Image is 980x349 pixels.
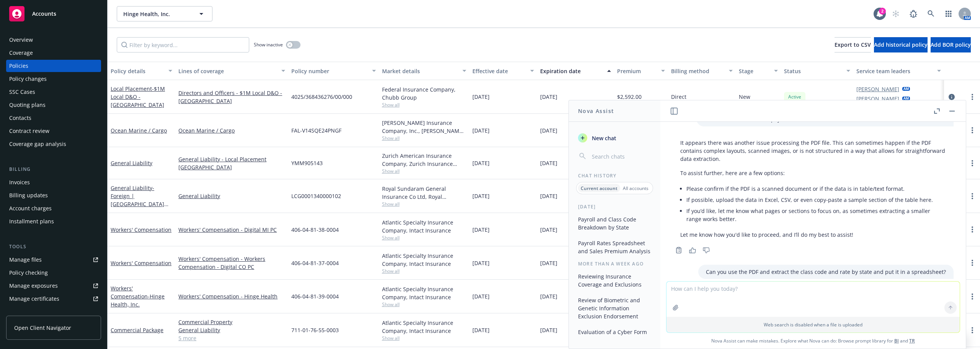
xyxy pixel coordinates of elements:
[382,152,466,168] div: Zurich American Insurance Company, Zurich Insurance Group
[382,234,466,241] span: Show all
[117,6,212,21] button: Hinge Health, Inc.
[784,67,842,75] div: Status
[382,268,466,274] span: Show all
[111,293,165,308] span: - Hinge Health, Inc.
[671,67,724,75] div: Billing method
[382,67,458,75] div: Market details
[680,231,946,239] p: Let me know how you'd like to proceed, and I’ll do my best to assist!
[540,67,603,75] div: Expiration date
[472,67,526,75] div: Effective date
[856,95,899,103] a: [PERSON_NAME]
[700,245,712,256] button: Thumbs down
[675,247,682,254] svg: Copy to clipboard
[111,285,165,308] a: Workers' Compensation
[178,192,285,200] a: General Liability
[9,86,35,98] div: SSC Cases
[947,92,956,102] a: circleInformation
[111,85,165,108] a: Local Placement
[663,333,963,349] span: Nova Assist can make mistakes. Explore what Nova can do: Browse prompt library for and
[9,306,48,318] div: Manage claims
[382,218,466,234] div: Atlantic Specialty Insurance Company, Intact Insurance
[472,326,490,334] span: [DATE]
[680,139,946,163] p: It appears there was another issue processing the PDF file. This can sometimes happen if the PDF ...
[569,261,660,267] div: More than a week ago
[291,159,323,167] span: YMM905143
[6,60,101,72] a: Policies
[6,280,101,292] a: Manage exposures
[9,215,54,228] div: Installment plans
[288,62,379,80] button: Policy number
[6,73,101,85] a: Policy changes
[382,335,466,341] span: Show all
[379,62,469,80] button: Market details
[6,34,101,46] a: Overview
[540,159,557,167] span: [DATE]
[123,10,189,18] span: Hinge Health, Inc.
[968,192,977,201] a: more
[178,226,285,234] a: Workers' Compensation - Digital MI PC
[108,62,175,80] button: Policy details
[894,338,899,344] a: BI
[382,185,466,201] div: Royal Sundaram General Insurance Co Ltd, Royal Sundaram General Insurance Co Ltd
[968,159,977,168] a: more
[739,67,769,75] div: Stage
[540,292,557,300] span: [DATE]
[540,326,557,334] span: [DATE]
[575,237,654,257] button: Payroll Rates Spreadsheet and Sales Premium Analysis
[888,6,903,21] a: Start snowing
[6,47,101,59] a: Coverage
[6,138,101,150] a: Coverage gap analysis
[540,192,557,200] span: [DATE]
[9,280,58,292] div: Manage exposures
[382,85,466,102] div: Federal Insurance Company, Chubb Group
[178,67,277,75] div: Lines of coverage
[856,67,932,75] div: Service team leaders
[9,34,33,46] div: Overview
[175,62,288,80] button: Lines of coverage
[472,226,490,234] span: [DATE]
[111,184,167,216] a: General Liability
[575,294,654,323] button: Review of Biometric and Genetic Information Exclusion Endorsement
[617,67,657,75] div: Premium
[668,62,736,80] button: Billing method
[540,93,557,101] span: [DATE]
[472,192,490,200] span: [DATE]
[291,292,339,300] span: 406-04-81-39-0004
[9,254,42,266] div: Manage files
[291,226,339,234] span: 406-04-81-38-0004
[9,125,49,137] div: Contract review
[787,93,802,100] span: Active
[6,112,101,124] a: Contacts
[111,127,167,134] a: Ocean Marine / Cargo
[6,189,101,202] a: Billing updates
[9,202,52,215] div: Account charges
[254,41,283,48] span: Show inactive
[569,172,660,179] div: Chat History
[9,267,48,279] div: Policy checking
[968,292,977,301] a: more
[111,184,168,216] span: - Foreign | [GEOGRAPHIC_DATA] Local General Liability
[540,226,557,234] span: [DATE]
[923,6,939,21] a: Search
[472,259,490,267] span: [DATE]
[6,254,101,266] a: Manage files
[14,324,71,332] span: Open Client Navigator
[178,318,285,326] a: Commercial Property
[382,285,466,301] div: Atlantic Specialty Insurance Company, Intact Insurance
[6,243,101,251] div: Tools
[9,47,33,59] div: Coverage
[575,213,654,234] button: Payroll and Class Code Breakdown by State
[9,73,47,85] div: Policy changes
[581,185,617,192] p: Current account
[6,293,101,305] a: Manage certificates
[111,326,163,334] a: Commercial Package
[178,334,285,342] a: 5 more
[9,99,46,111] div: Quoting plans
[6,165,101,173] div: Billing
[739,93,750,101] span: New
[178,292,285,300] a: Workers' Compensation - Hinge Health
[968,225,977,234] a: more
[909,338,915,344] a: TR
[6,99,101,111] a: Quoting plans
